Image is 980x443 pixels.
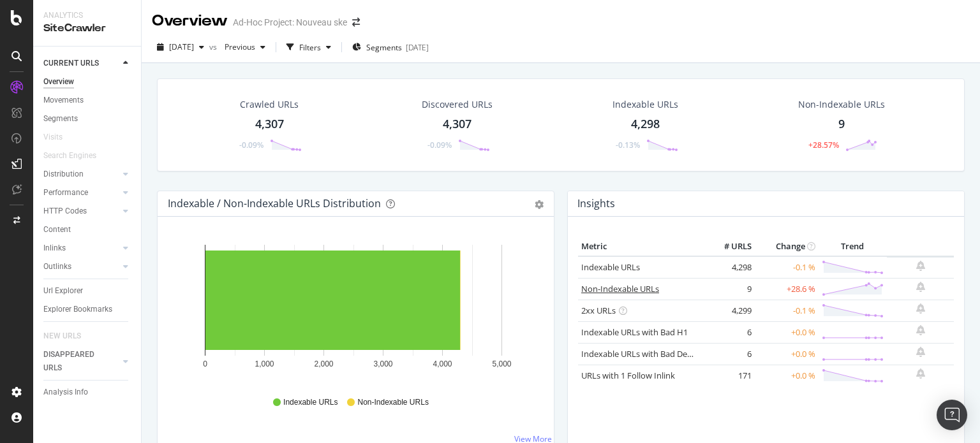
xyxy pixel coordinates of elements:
a: NEW URLS [43,330,94,343]
div: Analysis Info [43,386,88,399]
div: Visits [43,131,63,144]
th: Trend [819,237,887,256]
div: Performance [43,186,88,200]
td: 4,298 [704,256,755,279]
div: [DATE] [406,42,429,53]
div: Indexable URLs [612,98,678,111]
td: +28.6 % [755,278,819,300]
div: Movements [43,94,84,107]
a: Performance [43,186,119,200]
a: Indexable URLs with Bad H1 [581,326,688,338]
div: Distribution [43,168,84,181]
div: bell-plus [916,325,925,335]
div: 4,307 [443,116,471,133]
td: -0.1 % [755,300,819,321]
td: 9 [704,278,755,300]
text: 2,000 [314,359,333,368]
text: 5,000 [492,359,511,368]
svg: A chart. [168,237,539,385]
div: NEW URLS [43,330,81,343]
a: Non-Indexable URLs [581,283,659,294]
div: CURRENT URLS [43,57,99,70]
a: Url Explorer [43,284,132,298]
a: Search Engines [43,149,109,163]
td: -0.1 % [755,256,819,279]
span: vs [209,41,219,52]
span: Previous [219,41,255,52]
span: Indexable URLs [283,397,338,408]
th: Metric [578,237,704,256]
div: Inlinks [43,242,66,255]
span: Segments [366,42,402,53]
span: 2025 Sep. 3rd [169,41,194,52]
text: 1,000 [255,359,274,368]
td: +0.0 % [755,365,819,386]
button: [DATE] [152,37,209,57]
text: 3,000 [373,359,392,368]
div: 4,298 [631,116,660,133]
a: Inlinks [43,242,119,255]
div: Segments [43,112,78,126]
div: bell-plus [916,368,925,379]
div: Open Intercom Messenger [937,400,967,430]
div: DISAPPEARED URLS [43,348,108,375]
a: Movements [43,94,132,107]
div: Url Explorer [43,284,83,298]
div: Search Engines [43,149,96,163]
div: Crawled URLs [240,98,299,111]
button: Previous [219,37,271,57]
span: Non-Indexable URLs [357,397,428,408]
a: 2xx URLs [581,305,616,316]
a: Analysis Info [43,386,132,399]
div: SiteCrawler [43,21,131,36]
td: +0.0 % [755,343,819,365]
div: 4,307 [255,116,284,133]
div: Filters [299,42,321,53]
td: 6 [704,321,755,343]
div: arrow-right-arrow-left [352,18,360,27]
h4: Insights [577,195,615,212]
th: Change [755,237,819,256]
a: Distribution [43,168,119,181]
div: Indexable / Non-Indexable URLs Distribution [168,197,381,210]
a: Indexable URLs [581,261,640,273]
td: 171 [704,365,755,386]
div: Non-Indexable URLs [798,98,885,111]
div: 9 [838,116,845,133]
a: Outlinks [43,260,119,273]
a: Explorer Bookmarks [43,303,132,316]
td: +0.0 % [755,321,819,343]
div: gear [535,200,544,209]
div: bell-plus [916,347,925,357]
text: 4,000 [433,359,452,368]
a: CURRENT URLS [43,57,119,70]
a: URLs with 1 Follow Inlink [581,370,675,381]
td: 4,299 [704,300,755,321]
div: -0.09% [427,140,452,150]
div: Content [43,223,71,236]
div: HTTP Codes [43,205,87,218]
div: +28.57% [808,140,839,150]
div: Explorer Bookmarks [43,303,112,316]
button: Segments[DATE] [347,37,434,57]
div: Outlinks [43,260,71,273]
a: Overview [43,75,132,89]
a: Indexable URLs with Bad Description [581,348,720,359]
div: Analytics [43,10,131,21]
a: Segments [43,112,132,126]
div: -0.09% [239,140,264,150]
a: DISAPPEARED URLS [43,348,119,375]
div: Discovered URLs [422,98,493,111]
button: Filters [281,37,336,57]
th: # URLS [704,237,755,256]
a: Visits [43,131,75,144]
a: Content [43,223,132,236]
div: -0.13% [616,140,640,150]
div: Ad-Hoc Project: Nouveau ske [233,16,347,29]
div: bell-plus [916,303,925,314]
div: Overview [152,10,228,32]
div: bell-plus [916,282,925,292]
text: 0 [203,359,207,368]
div: bell-plus [916,261,925,271]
